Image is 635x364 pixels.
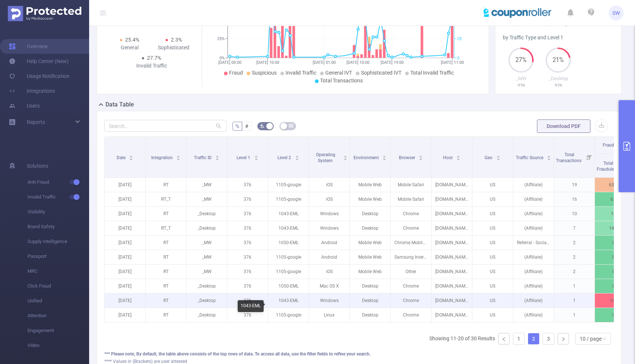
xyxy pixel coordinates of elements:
[561,337,566,341] i: icon: right
[380,60,403,65] tspan: [DATE] 19:00
[391,265,431,279] p: Other
[27,190,89,204] span: Invalid Traffic
[516,155,544,160] span: Traffic Source
[472,178,513,192] p: US
[254,154,258,157] i: icon: caret-up
[289,124,293,128] i: icon: table
[472,265,513,279] p: US
[410,70,454,76] span: Total Invalid Traffic
[554,279,595,293] p: 1
[554,178,595,192] p: 19
[217,36,225,41] tspan: 25%
[252,70,277,76] span: Suspicious
[456,154,460,157] i: icon: caret-up
[554,265,595,279] p: 2
[513,308,554,322] p: (Affiliate)
[325,70,352,76] span: General IVT
[496,154,500,157] i: icon: caret-up
[27,204,89,219] span: Visibility
[472,236,513,250] p: US
[496,154,501,159] div: Sort
[537,119,590,133] button: Download PDF
[540,82,577,89] p: 376
[320,78,363,83] span: Total Transactions
[277,155,292,160] span: Level 2
[309,207,349,221] p: Windows
[391,221,431,235] p: Chrome
[105,207,145,221] p: [DATE]
[350,178,390,192] p: Mobile Web
[186,308,227,322] p: _Desktop
[194,155,213,160] span: Traffic ID
[27,264,89,279] span: MRC
[429,333,495,345] li: Showing 11-20 of 30 Results
[218,60,241,65] tspan: [DATE] 00:00
[472,294,513,308] p: US
[171,37,182,43] span: 2.3%
[9,39,48,54] a: Overview
[227,250,268,264] p: 376
[295,154,299,159] div: Sort
[350,265,390,279] p: Mobile Web
[215,154,219,157] i: icon: caret-up
[27,294,89,308] span: Unified
[391,192,431,206] p: Mobile Safari
[268,279,309,293] p: 1050-EML
[554,192,595,206] p: 16
[443,155,454,160] span: Host
[472,192,513,206] p: US
[105,100,134,109] h2: Data Table
[309,221,349,235] p: Windows
[513,236,554,250] p: Referral - Social (Affiliate)
[260,124,264,128] i: icon: bg-colors
[186,207,227,221] p: _Desktop
[391,250,431,264] p: Samsung Internet
[227,192,268,206] p: 376
[268,308,309,322] p: 1105-google
[350,308,390,322] p: Desktop
[215,154,219,159] div: Sort
[432,294,472,308] p: [DOMAIN_NAME]
[391,308,431,322] p: Chrome
[105,236,145,250] p: [DATE]
[268,221,309,235] p: 1043-EML
[513,279,554,293] p: (Affiliate)
[176,154,180,157] i: icon: caret-up
[554,207,595,221] p: 10
[176,157,180,160] i: icon: caret-down
[309,192,349,206] p: iOS
[151,155,174,160] span: Integration
[472,207,513,221] p: US
[432,236,472,250] p: [DOMAIN_NAME]
[343,154,348,159] div: Sort
[186,221,227,235] p: _Desktop
[354,155,380,160] span: Environment
[309,308,349,322] p: Linux
[513,192,554,206] p: (Affiliate)
[603,142,624,148] span: Fraudulent
[146,221,186,235] p: RT_T
[554,294,595,308] p: 1
[227,279,268,293] p: 376
[391,178,431,192] p: Mobile Safari
[245,123,248,129] span: #
[286,70,316,76] span: Invalid Traffic
[129,154,133,159] div: Sort
[152,44,196,52] div: Sophisticated
[556,152,583,163] span: Total Transactions
[186,265,227,279] p: _MW
[513,250,554,264] p: (Affiliate)
[350,279,390,293] p: Desktop
[27,119,45,125] span: Reports
[27,308,89,323] span: Attention
[105,250,145,264] p: [DATE]
[580,333,602,344] div: 10 / page
[309,178,349,192] p: iOS
[472,221,513,235] p: US
[602,337,606,342] i: icon: down
[513,294,554,308] p: (Affiliate)
[104,120,227,132] input: Search...
[229,70,243,76] span: Fraud
[105,178,145,192] p: [DATE]
[612,6,620,20] span: SW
